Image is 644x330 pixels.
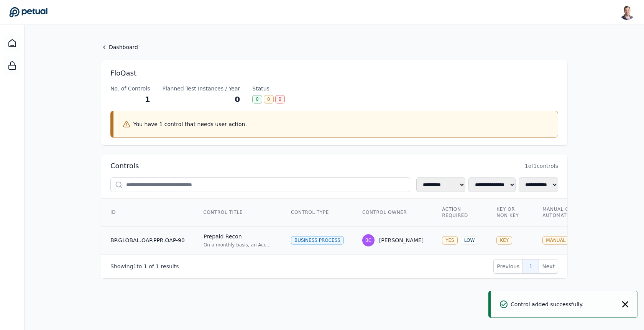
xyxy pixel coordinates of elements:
[275,95,285,103] div: 0
[156,263,159,269] span: 1
[133,120,247,128] p: You have 1 control that needs user action.
[252,85,285,92] div: Status
[500,300,583,308] div: Control added successfully.
[379,236,424,244] div: [PERSON_NAME]
[3,34,21,53] a: Dashboard
[3,56,21,75] a: SOC
[163,85,240,92] div: Planned Test Instances / Year
[619,5,635,20] img: Snir Kodesh
[163,94,240,105] div: 0
[133,263,136,269] span: 1
[110,209,116,215] span: ID
[110,68,558,79] h1: FloQast
[442,236,458,245] div: YES
[204,242,273,248] div: On a monthly basis, an Accounting Team Reviewer reviews the Prepaid reconciliation, which include...
[533,199,587,227] th: Manual or Automated
[496,236,512,245] div: KEY
[203,209,243,215] span: Control Title
[110,263,179,270] p: Showing to of results
[204,233,273,240] div: Prepaid Recon
[353,199,433,227] th: Control Owner
[493,259,523,274] button: Previous
[101,227,194,254] td: BP.GLOBAL.OAP.PPR.OAP-90
[542,236,569,245] div: MANUAL
[433,199,487,227] th: Action Required
[291,236,344,245] div: Business Process
[282,199,353,227] th: Control Type
[252,95,262,103] div: 0
[110,94,150,105] div: 1
[493,259,558,274] nav: Pagination
[525,162,558,170] span: 1 of 1 controls
[487,199,533,227] th: Key or Non Key
[101,43,567,51] a: Dashboard
[264,95,274,103] div: 0
[539,259,558,274] button: Next
[9,7,48,18] a: Go to Dashboard
[110,85,150,92] div: No. of Controls
[144,263,147,269] span: 1
[110,161,139,171] h2: Controls
[522,259,539,274] button: 1
[461,236,478,245] div: LOW
[365,237,371,243] span: BC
